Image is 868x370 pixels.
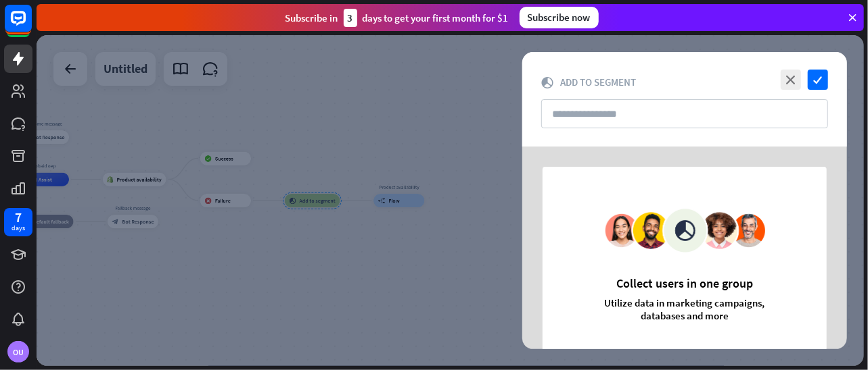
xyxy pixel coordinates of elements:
[560,76,636,88] span: Add to segment
[285,9,509,27] div: Subscribe in days to get your first month for $1
[4,208,32,236] a: 7 days
[541,76,553,88] i: block_add_to_segment
[344,9,357,27] div: 3
[11,5,51,46] button: Open LiveChat chat widget
[616,275,753,291] div: Collect users in one group
[808,70,828,90] i: check
[603,207,767,254] img: people
[15,211,22,223] div: 7
[781,70,801,90] i: close
[520,7,599,28] div: Subscribe now
[12,223,25,233] div: days
[598,296,771,322] div: Utilize data in marketing campaigns, databases and more
[7,341,29,363] div: OU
